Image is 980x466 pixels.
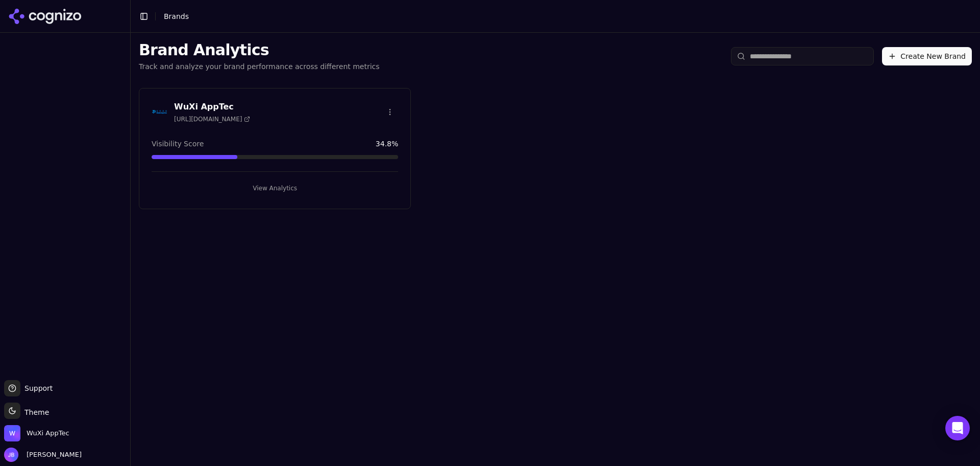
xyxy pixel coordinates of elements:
[20,383,53,393] span: Support
[139,41,380,59] h1: Brand Analytics
[22,450,82,459] span: [PERSON_NAME]
[4,448,82,462] button: Open user button
[27,429,69,438] span: WuXi AppTec
[152,104,168,120] img: WuXi AppTec
[882,47,972,65] button: Create New Brand
[20,408,49,416] span: Theme
[4,425,69,441] button: Open organization switcher
[152,180,398,196] button: View Analytics
[174,115,250,123] span: [URL][DOMAIN_NAME]
[139,61,380,72] p: Track and analyze your brand performance across different metrics
[152,139,204,149] span: Visibility Score
[376,139,398,149] span: 34.8 %
[164,12,189,20] span: Brands
[4,448,18,462] img: Josef Bookert
[174,101,250,113] h3: WuXi AppTec
[4,425,20,441] img: WuXi AppTec
[945,416,970,440] div: Open Intercom Messenger
[164,11,189,21] nav: breadcrumb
